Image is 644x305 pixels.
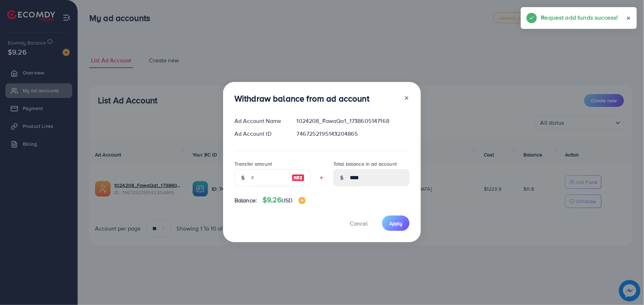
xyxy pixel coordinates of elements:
span: USD [281,196,292,204]
img: image [299,197,306,204]
span: Balance: [234,196,257,205]
span: Cancel [350,219,368,227]
button: Cancel [341,216,376,231]
h4: $9.26 [263,196,305,205]
div: 7467252195143204865 [291,130,415,138]
div: 1024208_FawaQa1_1738605147168 [291,117,415,125]
label: Total balance in ad account [333,160,397,167]
div: Ad Account ID [229,130,291,138]
div: Ad Account Name [229,117,291,125]
h5: Request add funds success! [541,13,618,22]
span: Apply [389,220,402,227]
img: image [292,174,305,182]
button: Apply [382,216,410,231]
h3: Withdraw balance from ad account [234,93,369,104]
label: Transfer amount [234,160,272,167]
